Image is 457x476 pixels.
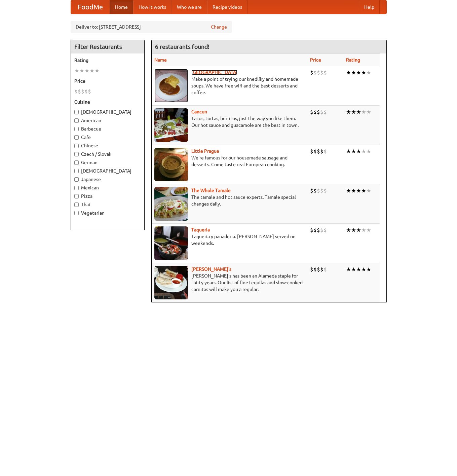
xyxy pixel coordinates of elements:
[351,108,356,116] li: ★
[366,108,371,116] li: ★
[81,88,84,95] li: $
[191,109,207,114] a: Cancun
[356,148,361,155] li: ★
[74,211,79,215] input: Vegetarian
[84,88,88,95] li: $
[74,127,79,131] input: Barbecue
[110,0,133,14] a: Home
[74,78,141,84] h5: Price
[346,69,351,76] li: ★
[74,110,79,114] input: [DEMOGRAPHIC_DATA]
[351,69,356,76] li: ★
[320,266,323,273] li: $
[74,109,141,115] label: [DEMOGRAPHIC_DATA]
[74,144,79,148] input: Chinese
[313,69,317,76] li: $
[366,266,371,273] li: ★
[323,108,327,116] li: $
[74,151,141,157] label: Czech / Slovak
[89,67,94,74] li: ★
[88,88,91,95] li: $
[74,57,141,64] h5: Rating
[310,69,313,76] li: $
[313,187,317,194] li: $
[317,266,320,273] li: $
[74,210,141,216] label: Vegetarian
[366,148,371,155] li: ★
[71,40,144,53] h4: Filter Restaurants
[320,226,323,234] li: $
[154,115,305,129] p: Tacos, tortas, burritos, just the way you like them. Our hot sauce and guacamole are the best in ...
[346,57,360,63] a: Rating
[310,226,313,234] li: $
[74,117,141,124] label: American
[356,108,361,116] li: ★
[133,0,172,14] a: How it works
[74,135,79,140] input: Cafe
[313,108,317,116] li: $
[154,272,305,293] p: [PERSON_NAME]'s has been an Alameda staple for thirty years. Our list of fine tequilas and slow-c...
[74,201,141,208] label: Thai
[172,0,207,14] a: Who we are
[154,154,305,168] p: We're famous for our housemade sausage and desserts. Come taste real European cooking.
[356,266,361,273] li: ★
[351,226,356,234] li: ★
[74,168,141,174] label: [DEMOGRAPHIC_DATA]
[317,108,320,116] li: $
[320,187,323,194] li: $
[74,99,141,105] h5: Cuisine
[346,226,351,234] li: ★
[351,266,356,273] li: ★
[313,148,317,155] li: $
[74,186,79,190] input: Mexican
[310,108,313,116] li: $
[207,0,247,14] a: Recipe videos
[154,57,167,63] a: Name
[154,187,188,221] img: wholetamale.jpg
[154,266,188,299] img: pedros.jpg
[317,69,320,76] li: $
[74,203,79,207] input: Thai
[323,187,327,194] li: $
[74,134,141,141] label: Cafe
[356,187,361,194] li: ★
[191,266,231,272] b: [PERSON_NAME]'s
[94,67,100,74] li: ★
[74,176,141,183] label: Japanese
[78,88,81,95] li: $
[313,226,317,234] li: $
[323,226,327,234] li: $
[71,21,232,33] div: Deliver to: [STREET_ADDRESS]
[191,148,219,154] a: Little Prague
[154,233,305,247] p: Taqueria y panaderia. [PERSON_NAME] served on weekends.
[356,69,361,76] li: ★
[320,108,323,116] li: $
[74,125,141,132] label: Barbecue
[361,266,366,273] li: ★
[84,67,89,74] li: ★
[191,188,231,193] a: The Whole Tamale
[310,187,313,194] li: $
[191,227,210,232] a: Taqueria
[361,187,366,194] li: ★
[366,69,371,76] li: ★
[74,184,141,191] label: Mexican
[79,67,84,74] li: ★
[154,69,188,103] img: czechpoint.jpg
[211,24,227,30] a: Change
[154,108,188,142] img: cancun.jpg
[356,226,361,234] li: ★
[346,187,351,194] li: ★
[317,187,320,194] li: $
[346,266,351,273] li: ★
[313,266,317,273] li: $
[71,0,110,14] a: FoodMe
[154,226,188,260] img: taqueria.jpg
[323,148,327,155] li: $
[74,193,141,199] label: Pizza
[74,160,79,165] input: German
[361,108,366,116] li: ★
